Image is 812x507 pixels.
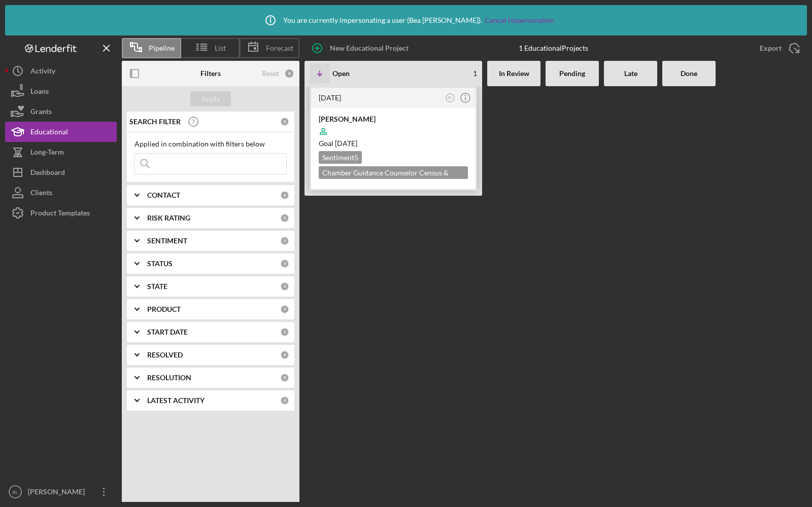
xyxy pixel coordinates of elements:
button: Clients [5,183,117,203]
b: RESOLVED [147,351,183,359]
div: Long-Term [30,142,64,165]
button: Grants [5,101,117,122]
button: Loans [5,81,117,101]
b: SEARCH FILTER [129,118,181,126]
text: BL [12,489,18,495]
div: 0 [280,282,289,291]
div: 0 [280,396,289,405]
span: Pipeline [149,44,175,52]
button: Product Templates [5,203,117,223]
button: Export [750,38,807,58]
div: Export [760,38,782,58]
div: Applied in combination with filters below [134,140,287,148]
b: STATE [147,282,167,291]
b: RESOLUTION [147,374,191,382]
time: 2025-09-08 19:23 [319,93,341,102]
div: Loans [30,81,49,104]
button: BL [444,91,457,105]
div: 1 Educational Projects [519,44,588,52]
b: CONTACT [147,191,180,199]
b: Done [681,69,697,78]
span: List [215,44,226,52]
a: Cancel Impersonation [485,16,554,24]
b: Pending [559,69,585,78]
div: 0 [280,191,289,200]
div: Sentiment 5 [319,151,362,164]
b: In Review [499,69,529,78]
span: Forecast [266,44,293,52]
b: Open [332,69,350,78]
button: Activity [5,61,117,81]
span: 1 [473,69,477,78]
b: SENTIMENT [147,237,187,245]
div: 0 [280,305,289,314]
div: Educational [30,122,68,144]
a: [DATE]BL[PERSON_NAME]Goal [DATE]Sentiment5Chamber Guidance Counselor Census & Scholarship Nominat... [310,86,477,191]
button: Apply [190,91,231,106]
div: Grants [30,101,52,124]
div: Clients [30,183,52,205]
button: Dashboard [5,162,117,183]
button: Educational [5,122,117,142]
div: [PERSON_NAME] [319,114,468,124]
b: Late [624,69,637,78]
div: Dashboard [30,162,65,185]
div: You are currently impersonating a user ( Bea [PERSON_NAME] ). [258,8,554,33]
div: Apply [201,91,220,106]
div: 0 [280,259,289,268]
time: 10/23/2025 [335,139,357,148]
b: Filters [200,69,221,78]
b: START DATE [147,328,188,336]
b: STATUS [147,260,173,268]
div: 0 [280,117,289,126]
button: BL[PERSON_NAME] [5,482,117,502]
div: 0 [280,373,289,382]
b: PRODUCT [147,305,181,313]
button: New Educational Project [304,38,419,58]
text: BL [448,96,452,99]
div: [PERSON_NAME] [25,482,91,504]
b: LATEST ACTIVITY [147,396,205,405]
button: Long-Term [5,142,117,162]
div: 0 [280,350,289,359]
span: Goal [319,139,357,148]
div: 0 [280,213,289,223]
div: 0 [280,328,289,337]
div: New Educational Project [330,38,409,58]
div: Product Templates [30,203,90,226]
div: 0 [280,236,289,245]
div: 0 [284,68,294,79]
div: Reset [262,69,279,78]
div: Chamber Guidance Counselor Census & Scholarship Nomination Portal [319,166,468,179]
div: Activity [30,61,55,84]
b: RISK RATING [147,214,190,222]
